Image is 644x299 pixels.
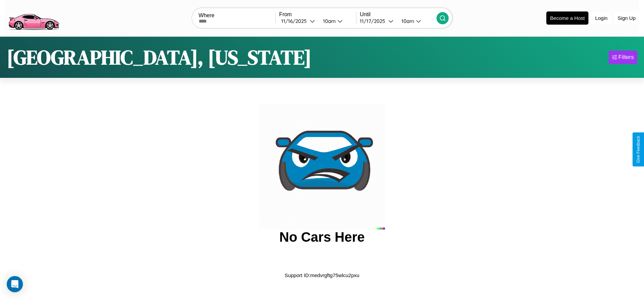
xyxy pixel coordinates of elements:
div: 11 / 17 / 2025 [360,18,388,24]
div: 11 / 16 / 2025 [281,18,310,24]
label: Until [360,11,437,18]
button: Sign Up [614,12,639,24]
h1: [GEOGRAPHIC_DATA], [US_STATE] [7,43,312,71]
button: 10am [318,18,356,25]
div: Give Feedback [636,136,641,163]
div: Open Intercom Messenger [7,276,23,292]
p: Support ID: medvrgftg75wlcu2pxu [285,271,359,280]
div: Filters [618,54,634,61]
button: Filters [609,51,637,64]
button: Login [592,12,611,24]
button: Become a Host [546,11,588,25]
label: Where [199,12,276,19]
button: 11/16/2025 [279,18,318,25]
h2: No Cars Here [279,230,364,245]
button: 10am [396,18,437,25]
img: logo [5,3,62,32]
img: car [259,103,385,230]
div: 10am [320,18,337,24]
label: From [279,11,356,18]
div: 10am [398,18,416,24]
